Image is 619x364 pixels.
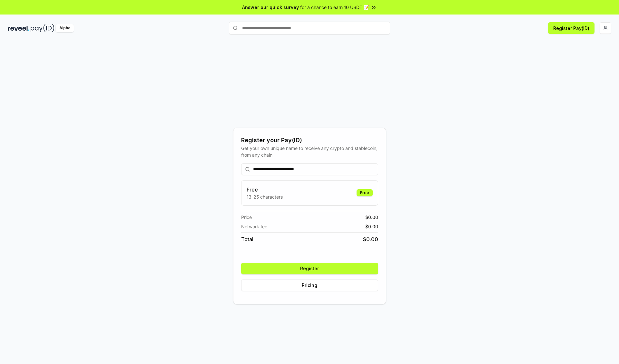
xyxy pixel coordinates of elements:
[247,186,283,193] h3: Free
[241,136,378,145] div: Register your Pay(ID)
[241,214,252,221] span: Price
[56,24,74,32] div: Alpha
[365,214,378,221] span: $ 0.00
[247,193,283,200] p: 13-25 characters
[357,189,373,196] div: Free
[241,235,253,243] span: Total
[300,4,369,11] span: for a chance to earn 10 USDT 📝
[548,22,594,34] button: Register Pay(ID)
[241,263,378,274] button: Register
[365,223,378,230] span: $ 0.00
[31,24,54,32] img: pay_id
[363,235,378,243] span: $ 0.00
[241,145,378,158] div: Get your own unique name to receive any crypto and stablecoin, from any chain
[241,223,267,230] span: Network fee
[241,280,378,291] button: Pricing
[242,4,299,11] span: Answer our quick survey
[8,24,29,32] img: reveel_dark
